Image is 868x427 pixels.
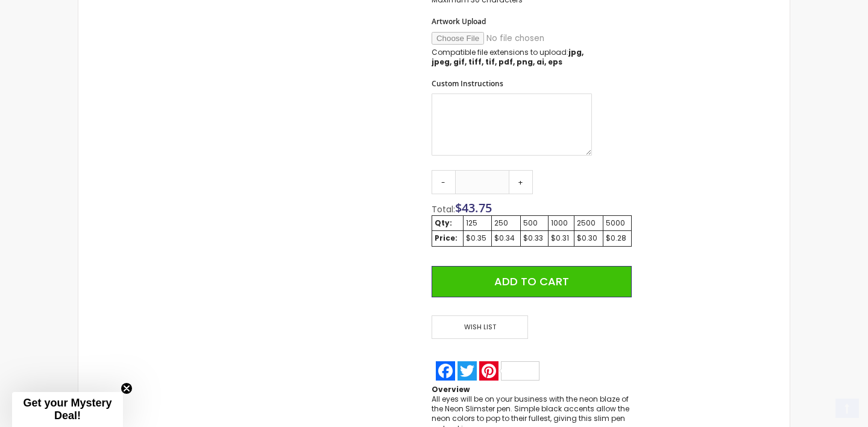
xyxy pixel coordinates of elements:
div: 125 [466,218,489,228]
a: - [432,170,456,194]
a: Pinterest [478,361,541,381]
a: + [509,170,533,194]
strong: jpg, jpeg, gif, tiff, tif, pdf, png, ai, eps [432,47,583,67]
div: 250 [494,218,517,228]
strong: Overview [432,384,470,394]
span: Total: [432,203,455,215]
div: 2500 [577,218,600,228]
span: Wish List [432,315,528,339]
span: Custom Instructions [432,78,503,89]
div: $0.28 [606,233,629,243]
span: $ [455,200,492,216]
button: Close teaser [121,382,133,394]
iframe: Google Customer Reviews [769,394,868,427]
div: $0.33 [523,233,546,243]
div: 500 [523,218,546,228]
div: 5000 [606,218,629,228]
div: Get your Mystery Deal!Close teaser [12,392,123,427]
span: 43.75 [462,200,492,216]
a: Facebook [435,361,456,381]
p: Compatible file extensions to upload: [432,48,592,67]
span: Add to Cart [494,274,569,289]
span: Artwork Upload [432,16,486,27]
a: Twitter [456,361,478,381]
span: Get your Mystery Deal! [23,397,112,422]
div: $0.31 [551,233,571,243]
button: Add to Cart [432,266,632,297]
div: $0.30 [577,233,600,243]
div: $0.34 [494,233,517,243]
div: 1000 [551,218,571,228]
div: $0.35 [466,233,489,243]
strong: Qty: [435,218,452,228]
a: Wish List [432,315,532,339]
strong: Price: [435,233,458,243]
